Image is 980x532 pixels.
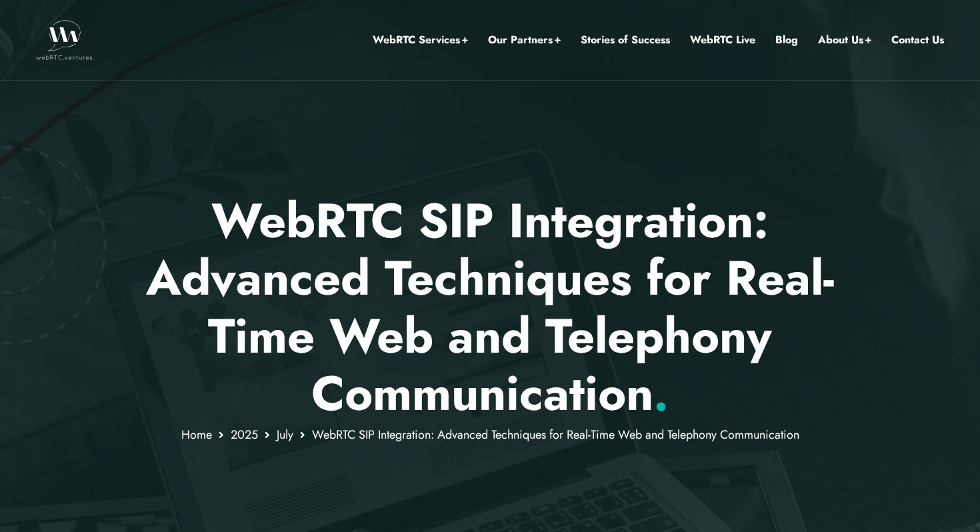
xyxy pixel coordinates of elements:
[312,426,799,443] span: WebRTC SIP Integration: Advanced Techniques for Real-Time Web and Telephony Communication
[36,20,93,60] img: WebRTC.ventures
[775,31,798,49] a: Blog
[181,426,212,443] a: Home
[653,359,669,428] span: .
[581,31,670,49] a: Stories of Success
[100,192,881,423] p: WebRTC SIP Integration: Advanced Techniques for Real-Time Web and Telephony Communication
[690,31,755,49] a: WebRTC Live
[277,426,293,443] a: July
[891,31,944,49] a: Contact Us
[373,31,468,49] a: WebRTC Services
[488,31,561,49] a: Our Partners
[231,426,258,443] a: 2025
[818,31,871,49] a: About Us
